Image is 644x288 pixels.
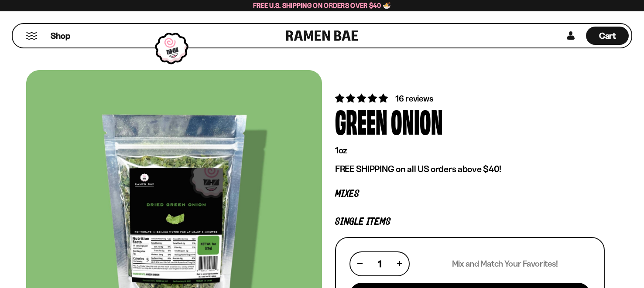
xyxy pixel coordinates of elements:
div: Onion [391,105,443,137]
span: 4.88 stars [335,93,390,104]
div: Green [335,105,387,137]
p: FREE SHIPPING on all US orders above $40! [335,163,605,175]
span: 16 reviews [395,93,433,104]
span: 1 [378,258,381,269]
a: Shop [51,27,70,45]
p: Mixes [335,190,605,198]
p: Mix and Match Your Favorites! [452,258,558,269]
button: Mobile Menu Trigger [26,32,38,40]
p: Single Items [335,218,605,226]
span: Free U.S. Shipping on Orders over $40 🍜 [253,1,391,10]
div: Cart [586,24,629,47]
span: Shop [51,30,70,42]
p: 1oz [335,145,605,156]
span: Cart [599,30,616,41]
